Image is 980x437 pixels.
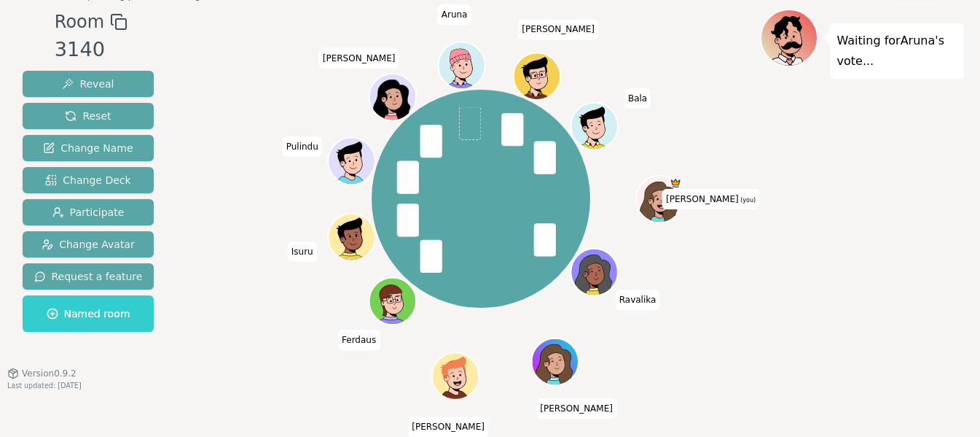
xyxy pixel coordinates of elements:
[662,189,759,209] span: Click to change your name
[55,35,128,65] div: 3140
[518,19,598,39] span: Click to change your name
[23,199,154,225] button: Participate
[616,290,660,310] span: Click to change your name
[45,173,130,187] span: Change Deck
[438,4,471,25] span: Click to change your name
[62,77,114,91] span: Reveal
[43,141,133,155] span: Change Name
[283,136,322,157] span: Click to change your name
[65,109,111,123] span: Reset
[536,398,616,419] span: Click to change your name
[23,71,154,97] button: Reveal
[23,263,154,290] button: Request a feature
[55,9,104,35] span: Room
[638,177,681,220] button: Click to change your avatar
[837,31,957,71] p: Waiting for Aruna 's vote...
[52,205,125,220] span: Participate
[739,197,756,204] span: (you)
[7,382,82,390] span: Last updated: [DATE]
[23,167,154,193] button: Change Deck
[34,269,143,284] span: Request a feature
[670,177,681,188] span: Staci is the host
[408,417,488,437] span: Click to change your name
[47,306,130,321] span: Named room
[42,237,135,252] span: Change Avatar
[624,88,651,109] span: Click to change your name
[7,368,77,379] button: Version0.9.2
[23,295,154,332] button: Named room
[23,135,154,161] button: Change Name
[22,368,77,379] span: Version 0.9.2
[23,231,154,258] button: Change Avatar
[338,330,380,350] span: Click to change your name
[319,48,399,69] span: Click to change your name
[288,241,317,262] span: Click to change your name
[23,103,154,129] button: Reset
